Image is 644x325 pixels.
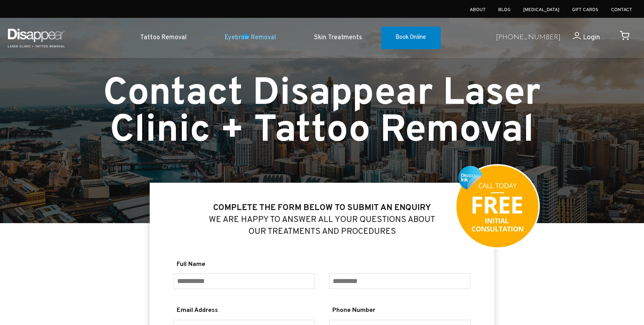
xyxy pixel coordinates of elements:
a: Skin Treatments [295,26,381,50]
strong: Complete the form below to submit an enquiry [213,203,431,213]
span: Email Address [174,305,315,316]
a: Tattoo Removal [121,26,206,50]
a: About [470,7,486,13]
a: Contact [611,7,632,13]
a: Blog [498,7,511,13]
a: Book Online [381,27,441,50]
a: Eyebrow Removal [206,26,295,50]
a: [PHONE_NUMBER] [496,32,561,44]
span: Full Name [174,259,315,270]
a: Gift Cards [572,7,598,13]
img: Disappear - Laser Clinic and Tattoo Removal Services in Sydney, Australia [6,24,66,52]
span: Login [583,33,600,42]
a: [MEDICAL_DATA] [523,7,559,13]
img: Free consultation badge [455,164,540,249]
a: Login [561,32,600,44]
h1: Contact Disappear Laser Clinic + Tattoo Removal [50,76,594,150]
big: We are happy to answer all your questions about our treatments and Procedures [209,203,435,237]
span: Phone Number [329,305,470,316]
input: Full Name [174,273,315,289]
